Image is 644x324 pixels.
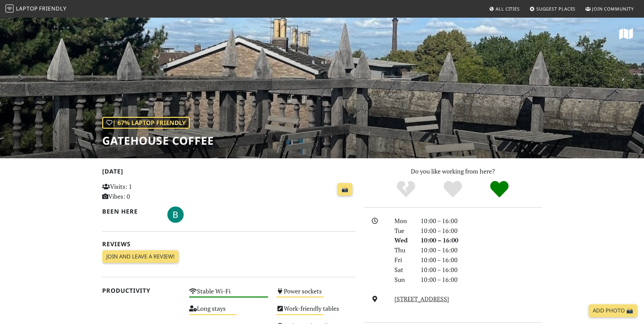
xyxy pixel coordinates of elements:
[417,245,546,255] div: 10:00 – 16:00
[102,117,190,129] div: | 67% Laptop Friendly
[390,265,416,275] div: Sat
[167,206,184,223] img: 3418-ben.jpg
[486,3,522,15] a: All Cities
[527,3,578,15] a: Suggest Places
[337,183,352,196] a: 📸
[417,216,546,226] div: 10:00 – 16:00
[5,4,14,13] img: LaptopFriendly
[429,180,476,199] div: Yes
[417,255,546,265] div: 10:00 – 16:00
[536,6,576,12] span: Suggest Places
[102,250,179,263] a: Join and leave a review!
[390,235,416,245] div: Wed
[185,303,272,320] div: Long stays
[167,210,184,218] span: Ben Gibb-Reid
[476,180,523,199] div: Definitely!
[390,245,416,255] div: Thu
[417,235,546,245] div: 10:00 – 16:00
[102,240,355,248] h2: Reviews
[390,226,416,236] div: Tue
[102,208,160,215] h2: Been here
[16,5,38,12] span: Laptop
[102,287,181,294] h2: Productivity
[185,286,272,303] div: Stable Wi-Fi
[589,304,637,317] a: Add Photo 📸
[39,5,66,12] span: Friendly
[417,275,546,285] div: 10:00 – 16:00
[390,255,416,265] div: Fri
[5,3,67,15] a: LaptopFriendly LaptopFriendly
[272,286,360,303] div: Power sockets
[394,295,449,303] a: [STREET_ADDRESS]
[390,216,416,226] div: Mon
[496,6,520,12] span: All Cities
[383,180,429,199] div: No
[102,182,181,201] p: Visits: 1 Vibes: 0
[417,226,546,236] div: 10:00 – 16:00
[583,3,637,15] a: Join Community
[364,166,542,176] p: Do you like working from here?
[390,275,416,285] div: Sun
[102,134,214,147] h1: Gatehouse Coffee
[272,303,360,320] div: Work-friendly tables
[417,265,546,275] div: 10:00 – 16:00
[592,6,634,12] span: Join Community
[102,168,355,178] h2: [DATE]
